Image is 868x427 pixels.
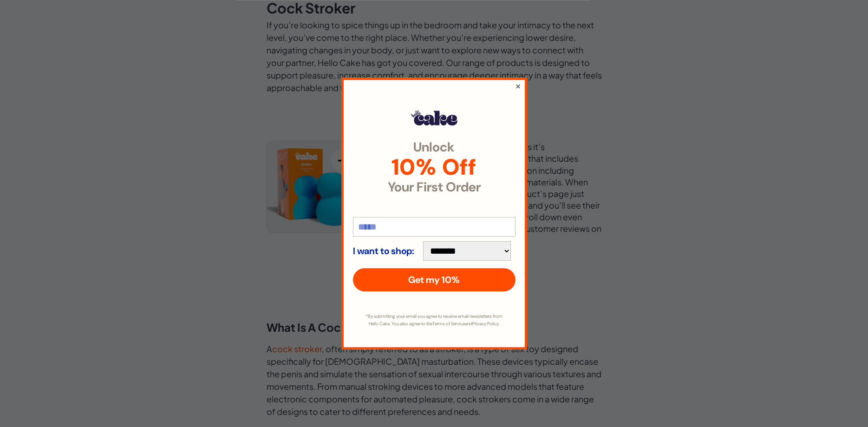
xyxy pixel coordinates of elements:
p: *By submitting your email you agree to receive email newsletters from Hello Cake. You also agree ... [362,313,506,328]
a: Terms of Service [432,321,465,327]
strong: I want to shop: [353,246,414,256]
a: Privacy Policy [472,321,498,327]
button: Get my 10% [353,268,516,291]
span: 10% Off [353,156,516,178]
img: Hello Cake [411,110,457,125]
button: × [515,80,521,91]
strong: Unlock [353,141,516,154]
strong: Your First Order [353,181,516,194]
